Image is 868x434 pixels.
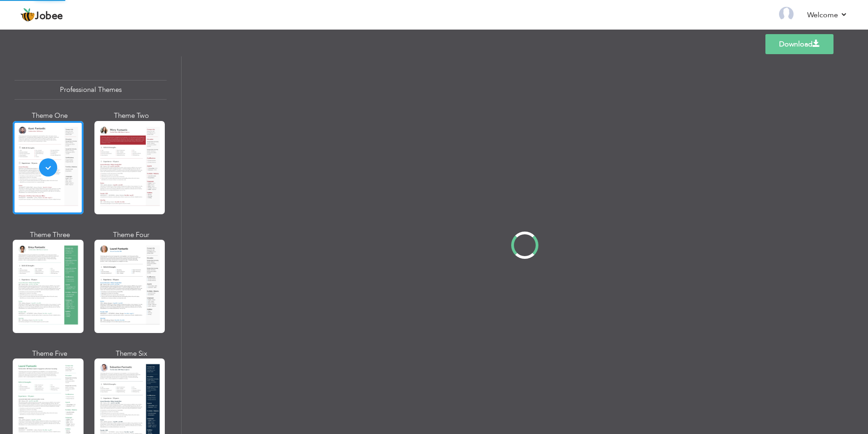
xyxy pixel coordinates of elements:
[779,7,794,21] img: Profile Img
[765,34,833,54] a: Download
[35,11,63,21] span: Jobee
[20,8,35,22] img: jobee.io
[20,8,63,22] a: Jobee
[807,10,848,20] a: Welcome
